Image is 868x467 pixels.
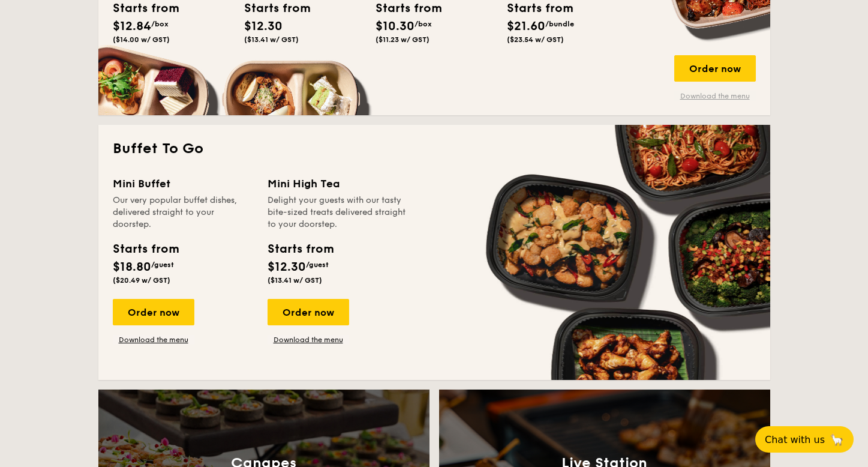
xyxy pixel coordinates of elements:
[507,19,545,34] span: $21.60
[755,426,854,453] button: Chat with us🦙
[674,55,756,82] div: Order now
[151,261,174,269] span: /guest
[113,194,253,230] div: Our very popular buffet dishes, delivered straight to your doorstep.
[306,261,329,269] span: /guest
[244,19,283,34] span: $12.30
[268,299,349,325] div: Order now
[376,35,430,44] span: ($11.23 w/ GST)
[113,175,253,192] div: Mini Buffet
[268,260,306,274] span: $12.30
[268,175,408,192] div: Mini High Tea
[376,19,415,34] span: $10.30
[830,433,844,447] span: 🦙
[545,20,574,28] span: /bundle
[113,240,178,258] div: Starts from
[674,91,756,101] a: Download the menu
[268,335,349,345] a: Download the menu
[113,299,194,325] div: Order now
[113,335,194,345] a: Download the menu
[765,434,825,445] span: Chat with us
[507,35,564,44] span: ($23.54 w/ GST)
[113,35,170,44] span: ($14.00 w/ GST)
[113,19,151,34] span: $12.84
[244,35,299,44] span: ($13.41 w/ GST)
[268,276,322,285] span: ($13.41 w/ GST)
[268,194,408,230] div: Delight your guests with our tasty bite-sized treats delivered straight to your doorstep.
[415,20,432,28] span: /box
[113,139,756,158] h2: Buffet To Go
[268,240,333,258] div: Starts from
[113,260,151,274] span: $18.80
[151,20,169,28] span: /box
[113,276,170,285] span: ($20.49 w/ GST)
